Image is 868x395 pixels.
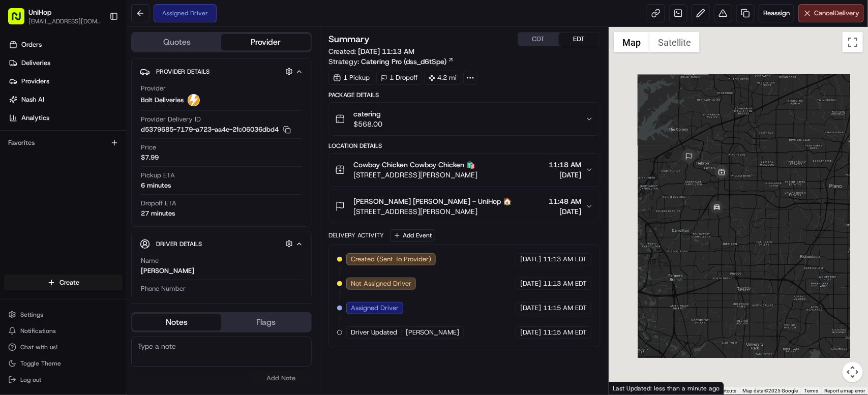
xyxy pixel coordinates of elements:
span: Log out [20,376,41,384]
span: Driver Details [156,240,202,248]
span: [DATE] [549,170,581,180]
span: Phone Number [141,284,186,293]
div: 📗 [10,148,18,157]
button: CancelDelivery [798,4,864,22]
div: [PERSON_NAME] [141,266,194,276]
button: Toggle fullscreen view [843,32,863,52]
a: Report a map error [824,388,865,393]
span: [STREET_ADDRESS][PERSON_NAME] [353,170,477,180]
span: Create [59,278,79,287]
span: [DATE] [520,279,541,288]
span: Bolt Deliveries [141,96,184,105]
button: [PERSON_NAME] [PERSON_NAME] - UniHop 🏠[STREET_ADDRESS][PERSON_NAME]11:48 AM[DATE] [329,190,600,223]
span: Reassign [763,9,790,18]
span: 11:13 AM EDT [543,279,587,288]
div: 💻 [86,148,94,157]
span: API Documentation [96,147,163,158]
span: Driver Updated [351,328,397,337]
div: 6 minutes [141,181,171,190]
span: Chat with us! [20,343,57,351]
button: Create [4,275,123,291]
button: Cowboy Chicken Cowboy Chicken 🛍️[STREET_ADDRESS][PERSON_NAME]11:18 AM[DATE] [329,154,600,186]
span: Settings [20,311,43,319]
span: Cowboy Chicken Cowboy Chicken 🛍️ [353,160,475,170]
img: 1736555255976-a54dd68f-1ca7-489b-9aae-adbdc363a1c4 [10,97,28,115]
button: Reassign [759,4,794,22]
span: Name [141,256,159,265]
span: Price [141,143,156,152]
button: Quotes [132,34,221,50]
span: Dropoff ETA [141,199,176,208]
div: Start new chat [35,97,167,107]
a: Orders [4,37,127,53]
a: 📗Knowledge Base [6,143,82,162]
span: [DATE] [520,328,541,337]
span: Nash AI [21,95,44,104]
span: Providers [21,77,49,86]
span: Map data ©2025 Google [742,388,798,393]
a: 💻API Documentation [82,143,167,162]
div: Location Details [328,142,600,150]
span: [DATE] [520,303,541,313]
span: [PERSON_NAME] [PERSON_NAME] - UniHop 🏠 [353,196,512,206]
button: EDT [559,33,600,46]
a: Providers [4,73,127,89]
span: Assigned Driver [351,303,399,313]
button: Driver Details [140,235,303,252]
a: Open this area in Google Maps (opens a new window) [611,381,645,394]
a: Deliveries [4,55,127,71]
button: Show satellite imagery [649,32,700,52]
p: Welcome 👋 [10,41,185,57]
img: bolt_logo.png [188,94,200,106]
button: Notes [132,314,221,330]
a: Analytics [4,110,127,126]
button: Flags [221,314,310,330]
button: Map camera controls [843,362,863,382]
button: Start new chat [173,100,185,112]
button: Provider Details [140,63,303,80]
div: Strategy: [328,56,454,67]
button: Provider [221,34,310,50]
span: Provider [141,84,166,93]
span: 11:15 AM EDT [543,328,587,337]
span: $7.99 [141,153,159,162]
img: Nash [10,10,31,31]
span: Analytics [21,113,49,123]
button: UniHop[EMAIL_ADDRESS][DOMAIN_NAME] [4,4,105,28]
span: Deliveries [21,58,50,68]
button: Toggle Theme [4,356,123,371]
span: 11:48 AM [549,196,581,206]
span: [DATE] [520,255,541,264]
span: 11:13 AM EDT [543,255,587,264]
span: Knowledge Base [20,147,78,158]
span: [STREET_ADDRESS][PERSON_NAME] [353,206,512,217]
span: Cancel Delivery [814,9,859,18]
button: d5379685-7179-a723-aa4e-2fc06036dbd4 [141,125,291,134]
span: [DATE] [549,206,581,217]
span: Created (Sent To Provider) [351,255,431,264]
img: Google [611,381,645,394]
span: catering [353,109,382,119]
button: catering$568.00 [329,103,600,135]
a: Nash AI [4,92,127,108]
button: [EMAIL_ADDRESS][DOMAIN_NAME] [28,17,101,25]
span: [PERSON_NAME] [406,328,459,337]
div: Favorites [4,135,123,151]
button: Chat with us! [4,340,123,354]
button: CDT [518,33,559,46]
button: Notifications [4,324,123,338]
span: 11:18 AM [549,160,581,170]
button: UniHop [28,7,51,17]
span: Provider Delivery ID [141,115,201,124]
span: [DATE] 11:13 AM [358,47,414,56]
button: Show street map [614,32,649,52]
button: Log out [4,373,123,387]
div: 4.2 mi [424,71,461,85]
div: 1 Dropoff [376,71,422,85]
a: Catering Pro (dss_d6tSpe) [361,56,454,67]
span: Pickup ETA [141,171,175,180]
div: Delivery Activity [328,231,384,239]
span: 11:15 AM EDT [543,303,587,313]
